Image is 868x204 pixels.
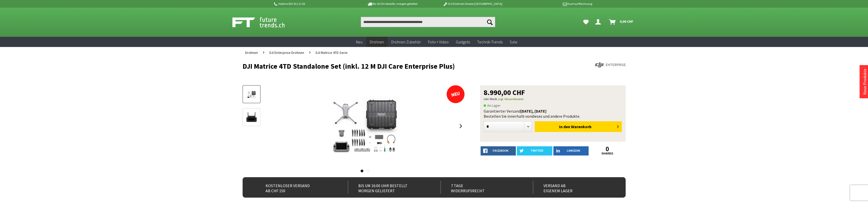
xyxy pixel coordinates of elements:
a: Drohnen [366,37,388,47]
span: 0,00 CHF [620,17,633,26]
button: In den Warenkorb [535,121,622,132]
a: Sale [506,37,521,47]
a: Dein Konto [593,17,605,27]
a: DJI Enterprise Drohnen [267,47,307,58]
a: shares [590,152,625,155]
span: Drohnen [245,50,258,55]
p: Hotline 032 511 11 03 [273,1,353,7]
span: Technik-Trends [477,39,503,44]
span: Gadgets [456,39,470,44]
a: DJI Matrice 4TD Serie [313,47,350,58]
a: 0 [590,146,625,152]
div: Versand ab eigenem Lager [533,181,614,194]
a: facebook [481,146,516,155]
span: In den [559,124,570,129]
p: Kauf auf Rechnung [513,1,592,7]
p: DJI Drohnen Dealer [GEOGRAPHIC_DATA] [433,1,512,7]
a: Gadgets [452,37,473,47]
span: facebook [493,149,509,152]
span: LinkedIn [567,149,580,152]
h1: DJI Matrice 4TD Standalone Set (inkl. 12 M DJI Care Enterprise Plus) [243,62,549,70]
a: Warenkorb [607,17,636,27]
a: LinkedIn [553,146,589,155]
span: Drohnen [370,39,384,44]
a: Drohnen [243,47,260,58]
a: Drohnen Zubehör [388,37,424,47]
span: DJI Enterprise Drohnen [269,50,304,55]
b: [DATE], [DATE] [520,109,546,114]
div: Bis um 16:00 Uhr bestellt Morgen geliefert [348,181,429,194]
img: DJI Enterprise [595,62,626,67]
div: Kostenloser Versand ab CHF 150 [255,181,337,194]
a: Neue Produkte [862,69,867,95]
span: Drohnen Zubehör [391,39,421,44]
a: Meine Favoriten [581,17,591,27]
span: Neu [356,39,363,44]
div: Garantierter Versand Bestellen Sie innerhalb von dieses und andere Produkte. [484,109,622,119]
a: Technik-Trends [473,37,506,47]
input: Produkt, Marke, Kategorie, EAN, Artikelnummer… [361,17,495,27]
div: 7 Tage Widerrufsrecht [441,181,522,194]
p: inkl. MwSt. [484,96,622,102]
a: Neu [352,37,366,47]
span: Warenkorb [571,124,591,129]
a: zzgl. Versandkosten [498,97,524,101]
p: Bis 16 Uhr bestellt, morgen geliefert. [353,1,433,7]
span: twitter [531,149,543,152]
a: twitter [517,146,552,155]
button: Suchen [484,17,495,27]
span: DJI Matrice 4TD Serie [316,50,348,55]
span: Sale [510,39,517,44]
img: Vorschau: DJI Matrice 4TD Standalone Set (inkl. 12 M DJI Care Enterprise Plus) [244,89,259,100]
span: 8.990,00 CHF [484,89,525,96]
span: Foto + Video [428,39,449,44]
img: Shop Futuretrends - zur Startseite wechseln [232,16,296,29]
a: Foto + Video [424,37,452,47]
img: DJI Matrice 4TD Standalone Set (inkl. 12 M DJI Care Enterprise Plus) [308,85,422,167]
span: An Lager [484,102,501,109]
